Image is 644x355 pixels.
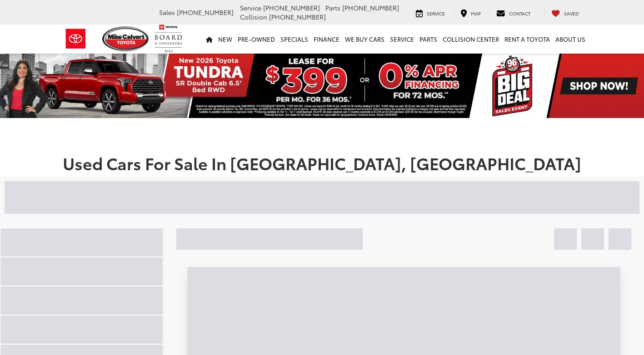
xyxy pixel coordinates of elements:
[553,25,588,54] a: About Us
[471,10,481,17] span: Map
[440,25,502,54] a: Collision Center
[564,10,579,17] span: Saved
[409,8,452,17] a: Service
[240,12,267,21] span: Collision
[342,25,387,54] a: WE BUY CARS
[489,8,537,17] a: Contact
[278,25,311,54] a: Specials
[509,10,530,17] span: Contact
[235,25,278,54] a: Pre-Owned
[342,3,399,12] span: [PHONE_NUMBER]
[159,8,175,17] span: Sales
[203,25,215,54] a: Home
[59,24,93,54] img: Toyota
[387,25,417,54] a: Service
[427,10,445,17] span: Service
[417,25,440,54] a: Parts
[240,3,261,12] span: Service
[325,3,340,12] span: Parts
[544,8,586,17] a: My Saved Vehicles
[263,3,320,12] span: [PHONE_NUMBER]
[269,12,326,21] span: [PHONE_NUMBER]
[177,8,234,17] span: [PHONE_NUMBER]
[502,25,553,54] a: Rent a Toyota
[454,8,488,17] a: Map
[102,26,150,51] img: Mike Calvert Toyota
[311,25,342,54] a: Finance
[215,25,235,54] a: New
